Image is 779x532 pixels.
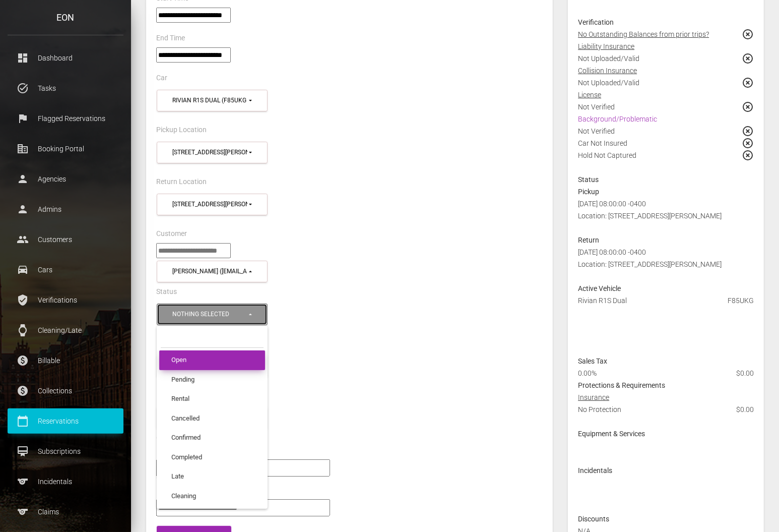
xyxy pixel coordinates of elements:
[15,353,116,368] p: Billable
[156,391,176,401] label: Extras
[171,433,201,443] span: Confirmed
[157,194,268,215] button: 129 Montgomery St. (07302)
[742,52,754,65] span: highlight_off
[8,106,123,131] a: flag Flagged Reservations
[742,125,754,137] span: highlight_off
[736,367,754,379] span: $0.00
[171,492,196,501] span: Cleaning
[157,142,268,163] button: 129 Montgomery St. (07302)
[578,381,665,389] strong: Protections & Requirements
[8,76,123,101] a: task_alt Tasks
[570,101,761,113] div: Not Verified
[8,197,123,222] a: person Admins
[15,202,116,217] p: Admins
[15,262,116,277] p: Cars
[742,149,754,161] span: highlight_off
[578,91,601,99] u: License
[570,149,761,173] div: Hold Not Captured
[578,115,657,123] a: Background/Problematic
[742,77,754,89] span: highlight_off
[8,136,123,161] a: corporate_fare Booking Portal
[728,294,754,307] span: F85UKG
[578,42,634,50] u: Liability Insurance
[15,50,116,66] p: Dashboard
[578,188,599,196] strong: Pickup
[736,403,754,416] span: $0.00
[15,111,116,126] p: Flagged Reservations
[742,28,754,40] span: highlight_off
[570,52,761,65] div: Not Uploaded/Valid
[161,330,264,348] input: Search
[15,413,116,429] p: Reservations
[578,30,709,38] u: No Outstanding Balances from prior trips?
[15,444,116,459] p: Subscriptions
[570,294,761,307] div: Rivian R1S Dual
[570,403,761,428] div: No Protection
[15,232,116,247] p: Customers
[171,394,189,404] span: Rental
[570,137,761,149] div: Car Not Insured
[8,166,123,192] a: person Agencies
[742,137,754,149] span: highlight_off
[8,408,123,434] a: calendar_today Reservations
[156,177,207,187] label: Return Location
[8,439,123,464] a: card_membership Subscriptions
[157,90,268,111] button: Rivian R1S Dual (F85UKG in 07302)
[156,73,167,83] label: Car
[578,248,722,268] span: [DATE] 08:00:00 -0400 Location: [STREET_ADDRESS][PERSON_NAME]
[156,287,177,297] label: Status
[171,472,184,482] span: Late
[578,515,609,523] strong: Discounts
[8,287,123,313] a: verified_user Verifications
[8,227,123,252] a: people Customers
[578,18,614,26] strong: Verification
[570,125,761,137] div: Not Verified
[15,323,116,338] p: Cleaning/Late
[157,304,268,325] button: Nothing selected
[15,292,116,308] p: Verifications
[171,453,202,462] span: Completed
[578,200,722,220] span: [DATE] 08:00:00 -0400 Location: [STREET_ADDRESS][PERSON_NAME]
[171,375,194,385] span: Pending
[156,339,187,349] label: Insurance
[578,236,599,244] strong: Return
[578,67,637,75] u: Collision Insurance
[8,469,123,494] a: sports Incidentals
[157,261,268,282] button: Rei Vardi (reivardi++test2@gmail.com)
[578,284,621,292] strong: Active Vehicle
[172,148,247,157] div: [STREET_ADDRESS][PERSON_NAME]
[171,356,186,365] span: Open
[8,378,123,403] a: paid Collections
[8,318,123,343] a: watch Cleaning/Late
[15,81,116,96] p: Tasks
[171,414,200,424] span: Cancelled
[15,504,116,519] p: Claims
[15,474,116,489] p: Incidentals
[172,310,247,319] div: Nothing selected
[742,101,754,113] span: highlight_off
[156,125,207,135] label: Pickup Location
[172,267,247,276] div: [PERSON_NAME] ([EMAIL_ADDRESS][DOMAIN_NAME])
[8,257,123,282] a: drive_eta Cars
[156,229,187,239] label: Customer
[172,200,247,209] div: [STREET_ADDRESS][PERSON_NAME]
[578,466,612,475] strong: Incidentals
[156,33,185,43] label: End Time
[578,430,645,438] strong: Equipment & Services
[8,45,123,71] a: dashboard Dashboard
[578,393,609,401] u: Insurance
[15,141,116,156] p: Booking Portal
[156,473,256,483] label: Custom Delivery Return Address
[8,348,123,373] a: paid Billable
[15,171,116,187] p: Agencies
[8,499,123,524] a: sports Claims
[578,175,599,184] strong: Status
[578,357,607,365] strong: Sales Tax
[570,77,761,89] div: Not Uploaded/Valid
[15,383,116,398] p: Collections
[156,433,256,443] label: Custom Delivery Pickup Address
[172,96,247,105] div: Rivian R1S Dual (F85UKG in 07302)
[570,367,697,379] div: 0.00%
